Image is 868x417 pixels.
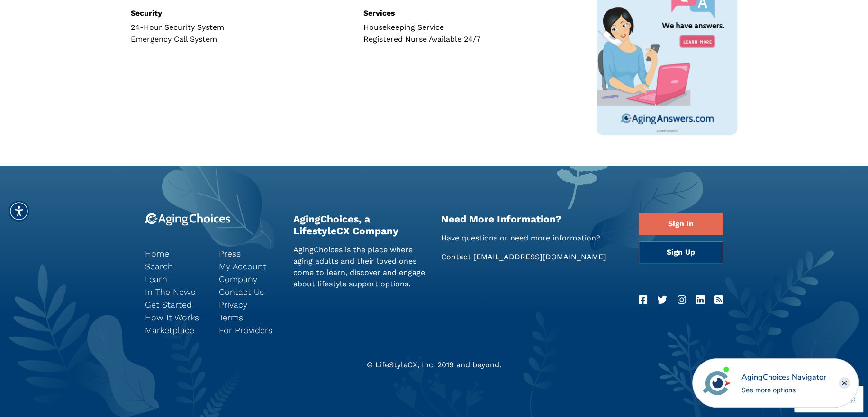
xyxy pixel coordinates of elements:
[696,293,705,308] a: LinkedIn
[441,213,624,225] h2: Need More Information?
[657,293,667,308] a: Twitter
[293,244,427,290] p: AgingChoices is the place where aging adults and their loved ones come to learn, discover and eng...
[145,324,205,337] a: Marketplace
[145,260,205,273] a: Search
[701,367,733,399] img: avatar
[639,241,723,263] a: Sign Up
[219,324,279,337] a: For Providers
[473,252,606,261] a: [EMAIL_ADDRESS][DOMAIN_NAME]
[219,285,279,298] a: Contact Us
[138,359,730,371] div: © LifeStyleCX, Inc. 2019 and beyond.
[145,247,205,260] a: Home
[219,298,279,311] a: Privacy
[363,9,582,17] div: Services
[639,293,647,308] a: Facebook
[293,213,427,237] h2: AgingChoices, a LifestyleCX Company
[363,35,582,43] div: Registered Nurse Available 24/7
[219,311,279,324] a: Terms
[131,35,349,43] div: Emergency Call System
[639,213,723,235] a: Sign In
[145,273,205,285] a: Learn
[714,293,723,308] a: RSS Feed
[145,311,205,324] a: How It Works
[9,201,29,222] div: Accessibility Menu
[363,24,582,31] div: Housekeeping Service
[219,247,279,260] a: Press
[145,213,231,226] img: 9-logo.svg
[441,232,624,244] p: Have questions or need more information?
[741,385,826,395] div: See more options
[131,9,349,17] div: Security
[145,285,205,298] a: In The News
[219,260,279,273] a: My Account
[131,24,349,31] div: 24-Hour Security System
[839,377,850,389] div: Close
[219,273,279,285] a: Company
[145,298,205,311] a: Get Started
[741,372,826,383] div: AgingChoices Navigator
[441,251,624,263] p: Contact
[677,293,686,308] a: Instagram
